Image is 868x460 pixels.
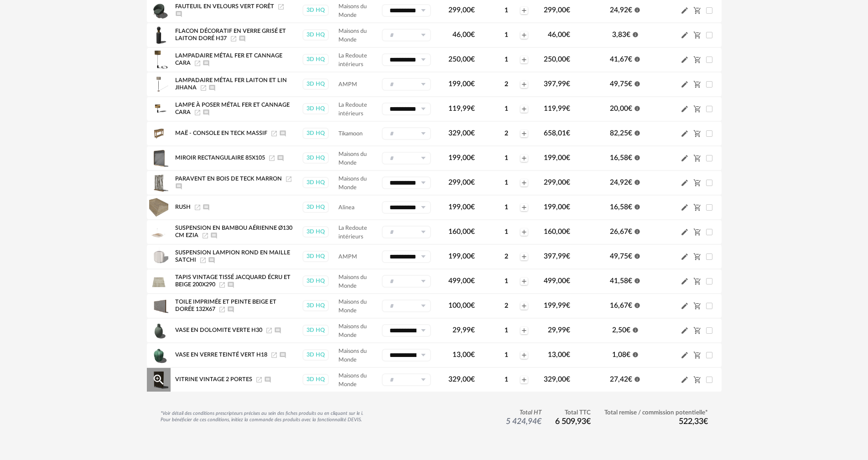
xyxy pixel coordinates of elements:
[277,4,285,9] a: Launch icon
[302,300,329,311] a: 3D HQ
[338,131,363,136] span: Tikamoon
[566,129,570,137] span: €
[632,326,639,333] span: Information icon
[279,130,286,136] span: Ajouter un commentaire
[544,105,570,112] span: 119,99
[628,179,632,186] span: €
[338,274,367,289] span: Maisons du Monde
[566,326,570,334] span: €
[302,54,329,65] div: 3D HQ
[149,247,168,266] img: Product pack shot
[338,53,367,67] span: La Redoute intérieurs
[628,105,632,112] span: €
[566,277,570,284] span: €
[628,129,632,137] span: €
[382,250,431,263] div: Sélectionner un groupe
[338,324,367,338] span: Maisons du Monde
[693,129,702,137] span: Cart Minus icon
[382,201,431,214] div: Sélectionner un groupe
[175,53,282,66] span: Lampadaire Métal Fer Et Cannage Cara
[544,203,570,211] span: 199,00
[520,302,528,310] span: Plus icon
[268,155,275,160] a: Launch icon
[302,325,329,336] div: 3D HQ
[544,228,570,235] span: 160,00
[149,26,168,45] img: Product pack shot
[493,154,520,162] div: 1
[471,56,475,63] span: €
[230,36,237,41] span: Launch icon
[448,302,475,309] span: 100,00
[175,130,267,136] span: Maë - Console en teck massif
[566,179,570,186] span: €
[544,253,570,260] span: 397,99
[194,109,201,115] a: Launch icon
[471,326,475,334] span: €
[566,154,570,161] span: €
[175,4,274,9] span: Fauteuil en velours vert forêt
[544,154,570,161] span: 199,00
[544,6,570,14] span: 299,00
[203,204,210,210] span: Ajouter un commentaire
[566,6,570,14] span: €
[255,377,263,382] a: Launch icon
[693,302,702,309] span: Cart Minus icon
[634,5,640,13] span: Information icon
[448,228,475,235] span: 160,00
[493,129,520,138] div: 2
[544,277,570,284] span: 499,00
[382,103,431,115] div: Sélectionner un groupe
[382,176,431,189] div: Sélectionner un groupe
[493,302,520,310] div: 2
[634,202,640,210] span: Information icon
[175,102,290,115] span: Lampe À Poser Métal Fer Et Cannage Cara
[681,252,689,261] span: Pencil icon
[448,56,475,63] span: 250,00
[628,6,632,14] span: €
[681,203,689,212] span: Pencil icon
[520,81,528,88] span: Plus icon
[693,277,702,284] span: Cart Minus icon
[628,80,632,88] span: €
[175,155,265,160] span: Miroir rectangulaire 85x105
[149,222,168,242] img: Product pack shot
[693,253,702,260] span: Cart Minus icon
[548,326,570,334] span: 29,99
[302,103,329,114] div: 3D HQ
[693,105,702,112] span: Cart Minus icon
[175,299,276,312] span: Toile imprimée et peinte beige et dorée 132x67
[634,153,640,160] span: Information icon
[382,152,431,165] div: Sélectionner un groupe
[634,276,640,284] span: Information icon
[203,60,210,66] span: Ajouter un commentaire
[338,225,367,239] span: La Redoute intérieurs
[194,60,201,66] a: Launch icon
[338,82,357,87] span: AMPM
[520,228,528,236] span: Plus icon
[302,202,329,213] div: 3D HQ
[566,56,570,63] span: €
[681,277,689,285] span: Pencil icon
[693,154,702,161] span: Cart Minus icon
[200,85,207,90] span: Launch icon
[693,56,702,63] span: Cart Minus icon
[628,203,632,211] span: €
[628,277,632,284] span: €
[693,228,702,235] span: Cart Minus icon
[382,29,431,41] div: Sélectionner un groupe
[544,302,570,309] span: 199,99
[681,80,689,88] span: Pencil icon
[548,31,570,38] span: 46,00
[338,348,367,362] span: Maisons du Monde
[302,202,329,213] a: 3D HQ
[175,327,262,333] span: Vase en dolomite verte H30
[471,253,475,260] span: €
[632,350,639,357] span: Information icon
[448,277,475,284] span: 499,00
[471,129,475,137] span: €
[493,31,520,39] div: 1
[285,176,292,181] a: Launch icon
